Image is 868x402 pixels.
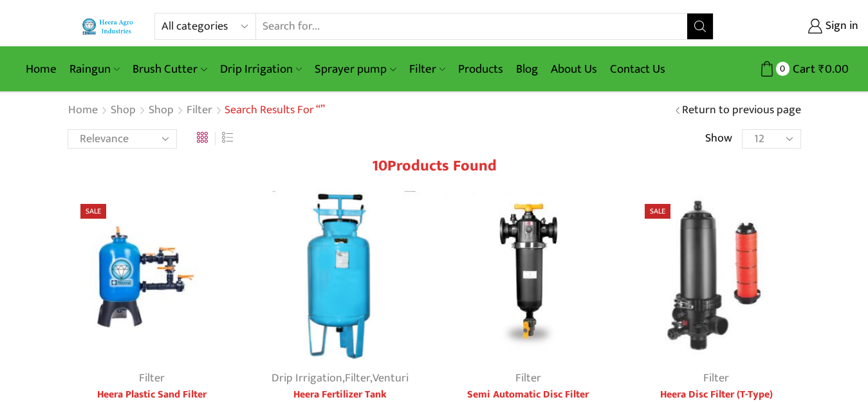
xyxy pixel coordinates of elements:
select: Shop order [68,129,177,149]
span: Sign in [822,18,858,35]
a: Return to previous page [682,102,801,119]
nav: Breadcrumb [68,102,325,119]
a: 0 Cart ₹0.00 [726,57,849,81]
a: Filter [139,369,165,388]
img: Semi Automatic Disc Filter [444,191,613,360]
img: Heera Disc Filter (T-Type) [632,191,801,360]
a: Raingun [63,54,126,84]
a: Sprayer pump [308,54,402,84]
a: Filter [703,369,729,388]
a: Filter [186,102,213,119]
a: Home [19,54,63,84]
a: Shop [148,102,174,119]
span: Products found [387,153,497,179]
a: Sign in [733,15,858,38]
a: Filter [345,369,370,388]
img: Heera Plastic Sand Filter [68,191,237,360]
span: 0 [776,62,790,75]
a: Shop [110,102,136,119]
a: Contact Us [604,54,672,84]
h1: Search results for “” [225,104,325,118]
input: Search for... [256,14,687,39]
a: Filter [515,369,541,388]
a: Filter [403,54,452,84]
img: Heera Fertilizer Tank [255,191,425,360]
button: Search button [687,14,713,39]
a: Products [452,54,510,84]
a: Venturi [373,369,409,388]
bdi: 0.00 [818,59,849,79]
span: Sale [80,204,106,219]
span: Cart [790,60,815,78]
span: 10 [372,153,387,179]
a: Drip Irrigation [272,369,342,388]
a: Brush Cutter [126,54,213,84]
span: Show [705,131,732,147]
a: Drip Irrigation [214,54,308,84]
div: , , [255,370,425,387]
a: Blog [510,54,544,84]
a: Home [68,102,98,119]
span: ₹ [818,59,825,79]
span: Sale [645,204,670,219]
a: About Us [544,54,604,84]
